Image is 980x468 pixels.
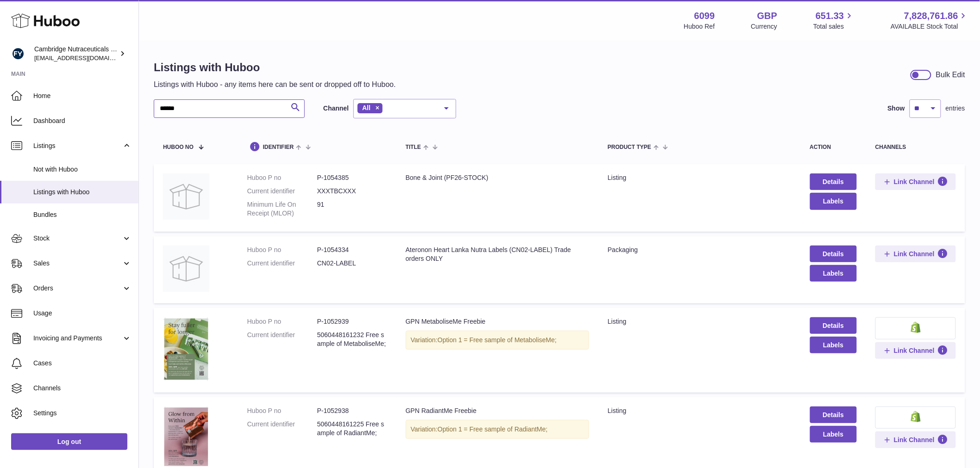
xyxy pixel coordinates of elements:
[891,22,969,31] span: AVAILABLE Stock Total
[810,426,857,443] button: Labels
[263,144,294,150] span: identifier
[33,309,132,318] span: Usage
[163,406,209,467] img: GPN RadiantMe Freebie
[608,173,791,182] div: listing
[247,173,317,182] dt: Huboo P no
[894,436,935,444] span: Link Channel
[163,246,209,292] img: Ateronon Heart Lanka Nutra Labels (CN02-LABEL) Trade orders ONLY
[33,259,122,268] span: Sales
[33,210,132,219] span: Bundles
[608,317,791,326] div: listing
[891,10,969,31] a: 7,828,761.86 AVAILABLE Stock Total
[406,317,589,326] div: GPN MetaboliseMe Freebie
[936,70,965,80] div: Bulk Edit
[317,317,387,326] dd: P-1052939
[163,173,209,220] img: Bone & Joint (PF26-STOCK)
[608,246,791,254] div: packaging
[33,165,132,174] span: Not with Huboo
[911,411,921,422] img: shopify-small.png
[751,22,778,31] div: Currency
[810,317,857,334] a: Details
[247,259,317,268] dt: Current identifier
[33,409,132,418] span: Settings
[163,144,194,150] span: Huboo no
[406,173,589,182] div: Bone & Joint (PF26-STOCK)
[33,284,122,293] span: Orders
[894,250,935,258] span: Link Channel
[33,188,132,197] span: Listings with Huboo
[894,178,935,186] span: Link Channel
[406,144,421,150] span: title
[163,317,209,381] img: GPN MetaboliseMe Freebie
[810,173,857,190] a: Details
[247,406,317,415] dt: Huboo P no
[317,406,387,415] dd: P-1052938
[317,420,387,437] dd: 5060448161225 Free sample of RadiantMe;
[406,420,589,439] div: Variation:
[247,331,317,348] dt: Current identifier
[438,425,548,433] span: Option 1 = Free sample of RadiantMe;
[34,45,118,62] div: Cambridge Nutraceuticals Ltd
[317,200,387,218] dd: 91
[323,104,349,113] label: Channel
[362,104,371,111] span: All
[317,173,387,182] dd: P-1054385
[247,187,317,196] dt: Current identifier
[33,359,132,368] span: Cases
[911,322,921,333] img: shopify-small.png
[875,173,956,190] button: Link Channel
[875,342,956,359] button: Link Channel
[757,10,777,22] strong: GBP
[406,406,589,415] div: GPN RadiantMe Freebie
[247,246,317,254] dt: Huboo P no
[406,246,589,263] div: Ateronon Heart Lanka Nutra Labels (CN02-LABEL) Trade orders ONLY
[810,144,857,150] div: action
[946,104,965,113] span: entries
[33,142,122,150] span: Listings
[810,265,857,282] button: Labels
[11,433,127,450] a: Log out
[810,246,857,262] a: Details
[33,117,132,125] span: Dashboard
[317,331,387,348] dd: 5060448161232 Free sample of MetaboliseMe;
[247,200,317,218] dt: Minimum Life On Receipt (MLOR)
[247,317,317,326] dt: Huboo P no
[608,144,651,150] span: Product Type
[247,420,317,437] dt: Current identifier
[33,384,132,393] span: Channels
[694,10,715,22] strong: 6099
[317,259,387,268] dd: CN02-LABEL
[33,92,132,100] span: Home
[894,346,935,355] span: Link Channel
[875,144,956,150] div: channels
[904,10,958,22] span: 7,828,761.86
[11,47,25,61] img: internalAdmin-6099@internal.huboo.com
[154,60,396,75] h1: Listings with Huboo
[813,10,854,31] a: 651.33 Total sales
[438,336,557,344] span: Option 1 = Free sample of MetaboliseMe;
[888,104,905,113] label: Show
[317,246,387,254] dd: P-1054334
[875,431,956,448] button: Link Channel
[406,331,589,350] div: Variation:
[810,193,857,209] button: Labels
[810,337,857,353] button: Labels
[684,22,715,31] div: Huboo Ref
[810,406,857,423] a: Details
[317,187,387,196] dd: XXXTBCXXX
[33,334,122,343] span: Invoicing and Payments
[875,246,956,262] button: Link Channel
[813,22,854,31] span: Total sales
[34,54,136,62] span: [EMAIL_ADDRESS][DOMAIN_NAME]
[33,234,122,243] span: Stock
[608,406,791,415] div: listing
[154,80,396,90] p: Listings with Huboo - any items here can be sent or dropped off to Huboo.
[816,10,844,22] span: 651.33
